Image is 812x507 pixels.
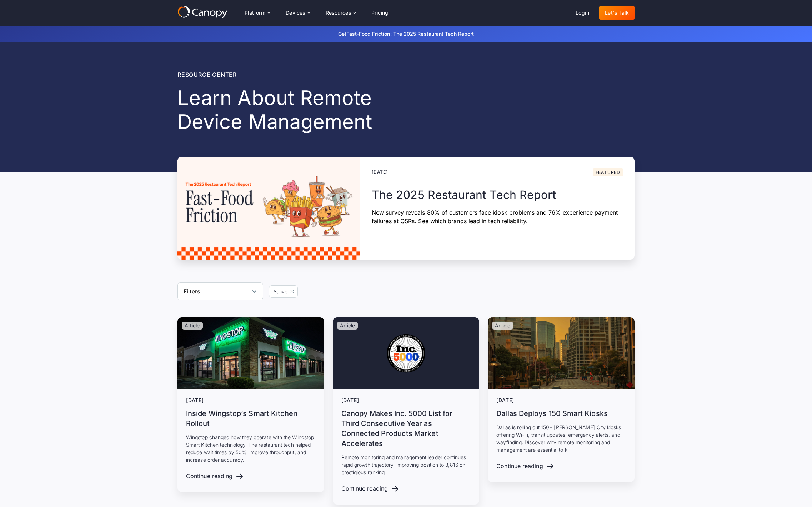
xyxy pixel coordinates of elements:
div: Resource center [177,70,440,79]
h2: The 2025 Restaurant Tech Report [372,187,623,202]
a: Pricing [366,6,394,20]
p: Article [495,323,510,328]
h3: Dallas Deploys 150 Smart Kiosks [496,408,626,418]
div: Filters [184,287,200,296]
div: Continue reading [341,485,388,492]
p: Remote monitoring and management leader continues rapid growth trajectory, improving position to ... [341,453,471,476]
h1: Learn About Remote Device Management [177,86,440,134]
div: Featured [596,170,620,175]
h3: Inside Wingstop’s Smart Kitchen Rollout [186,408,316,428]
div: Active [273,288,287,295]
p: Dallas is rolling out 150+ [PERSON_NAME] City kiosks offering Wi-Fi, transit updates, emergency a... [496,423,626,453]
p: Article [340,323,355,328]
a: Fast-Food Friction: The 2025 Restaurant Tech Report [346,31,474,37]
p: Article [185,323,200,328]
p: Wingstop changed how they operate with the Wingstop Smart Kitchen technology. The restaurant tech... [186,433,316,463]
div: [DATE] [341,397,471,403]
a: [DATE]FeaturedThe 2025 Restaurant Tech ReportNew survey reveals 80% of customers face kiosk probl... [177,157,635,260]
p: Get [231,30,581,37]
div: Resources [326,10,351,15]
h3: Canopy Makes Inc. 5000 List for Third Consecutive Year as Connected Products Market Accelerates [341,408,471,448]
a: Article[DATE]Dallas Deploys 150 Smart KiosksDallas is rolling out 150+ [PERSON_NAME] City kiosks ... [488,317,635,482]
a: Article[DATE]Canopy Makes Inc. 5000 List for Third Consecutive Year as Connected Products Market ... [333,317,480,505]
div: [DATE] [186,397,316,403]
div: [DATE] [496,397,626,403]
div: [DATE] [372,169,388,175]
div: Devices [286,10,305,15]
div: Continue reading [496,463,543,470]
a: Article[DATE]Inside Wingstop’s Smart Kitchen RolloutWingstop changed how they operate with the Wi... [177,317,324,492]
div: Platform [245,10,265,15]
p: New survey reveals 80% of customers face kiosk problems and 76% experience payment failures at QS... [372,208,623,225]
div: Continue reading [186,473,232,480]
a: Login [570,6,595,20]
a: Let's Talk [599,6,635,20]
